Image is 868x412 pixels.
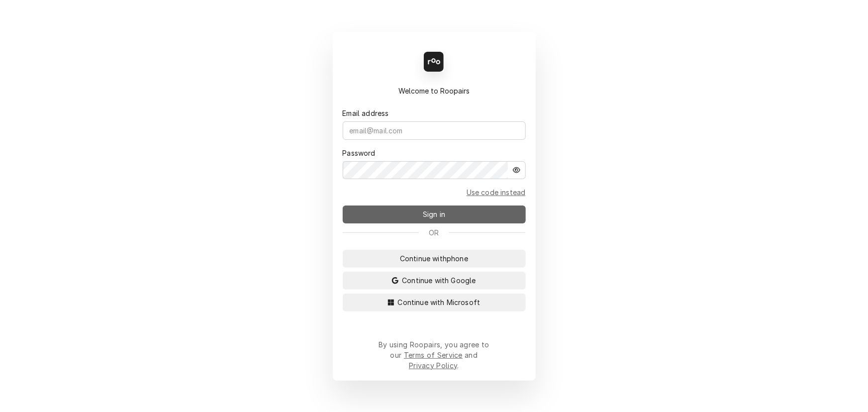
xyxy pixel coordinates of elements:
span: Continue with phone [398,253,470,264]
label: Password [343,148,376,158]
button: Continue withphone [343,250,526,268]
div: Or [343,227,526,238]
span: Continue with Microsoft [396,297,482,308]
button: Continue with Google [343,272,526,290]
button: Continue with Microsoft [343,294,526,311]
span: Continue with Google [400,275,478,286]
label: Email address [343,108,389,118]
div: By using Roopairs, you agree to our and . [379,339,490,371]
a: Privacy Policy [409,361,457,370]
button: Sign in [343,206,526,223]
a: Go to Email and code form [467,187,526,198]
a: Terms of Service [404,351,463,359]
div: Welcome to Roopairs [343,86,526,96]
span: Sign in [421,209,447,219]
input: email@mail.com [343,121,526,140]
